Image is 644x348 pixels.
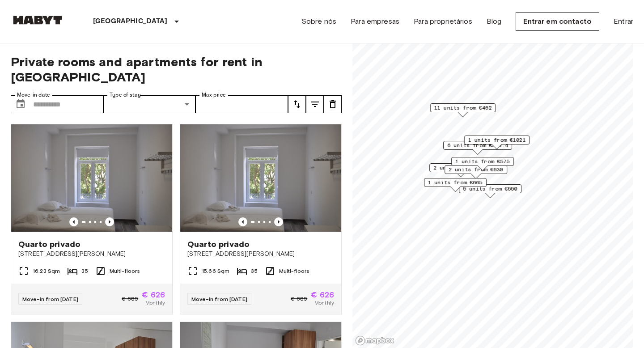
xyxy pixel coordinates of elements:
div: Map marker [445,165,507,179]
div: Map marker [464,136,530,149]
a: Marketing picture of unit PT-17-010-001-08HPrevious imagePrevious imageQuarto privado[STREET_ADDR... [11,124,173,314]
span: Private rooms and apartments for rent in [GEOGRAPHIC_DATA] [11,54,342,85]
span: [STREET_ADDRESS][PERSON_NAME] [187,250,334,259]
span: 6 units from €519.4 [447,141,508,149]
a: Blog [487,16,502,27]
button: Previous image [105,217,114,226]
a: Para empresas [351,16,399,27]
div: Map marker [459,184,521,198]
span: 2 units from €630 [449,166,503,174]
span: Monthly [314,299,334,307]
span: 5 units from €550 [463,185,517,193]
div: Map marker [429,163,492,177]
button: Previous image [69,217,78,226]
button: Previous image [238,217,247,226]
img: Habyt [11,16,64,25]
span: 11 units from €462 [434,104,492,112]
button: Choose date [12,95,30,113]
span: 1 units from €665 [428,178,483,187]
span: Quarto privado [18,239,80,250]
label: Type of stay [110,91,141,99]
div: Map marker [430,103,496,117]
span: 15.66 Sqm [202,267,229,275]
span: Move-in from [DATE] [22,296,78,302]
span: € 689 [291,295,307,303]
button: tune [306,95,324,113]
span: € 626 [142,291,165,299]
div: Map marker [443,141,512,155]
a: Mapbox logo [355,335,394,346]
span: € 689 [122,295,138,303]
span: Monthly [145,299,165,307]
a: Entrar em contacto [516,12,599,31]
span: [STREET_ADDRESS][PERSON_NAME] [18,250,165,259]
span: Multi-floors [110,267,140,275]
a: Entrar [614,16,633,27]
a: Marketing picture of unit PT-17-010-001-33HPrevious imagePrevious imageQuarto privado[STREET_ADDR... [180,124,342,314]
span: Move-in from [DATE] [191,296,247,302]
span: Quarto privado [187,239,250,250]
label: Move-in date [17,91,50,99]
div: Map marker [451,157,514,171]
span: 35 [81,267,88,275]
span: 1 units from €575 [455,157,510,166]
span: 2 units from €615 [433,164,488,172]
button: tune [324,95,342,113]
img: Marketing picture of unit PT-17-010-001-33H [180,124,341,232]
span: 16.23 Sqm [33,267,60,275]
span: 1 units from €1021 [468,136,526,144]
span: 35 [251,267,257,275]
img: Marketing picture of unit PT-17-010-001-08H [11,124,172,232]
span: € 626 [311,291,334,299]
span: Multi-floors [279,267,310,275]
a: Sobre nós [301,16,336,27]
p: [GEOGRAPHIC_DATA] [93,16,168,27]
a: Para proprietários [414,16,472,27]
div: Map marker [424,178,487,192]
button: Previous image [274,217,283,226]
button: tune [288,95,306,113]
label: Max price [202,91,226,99]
